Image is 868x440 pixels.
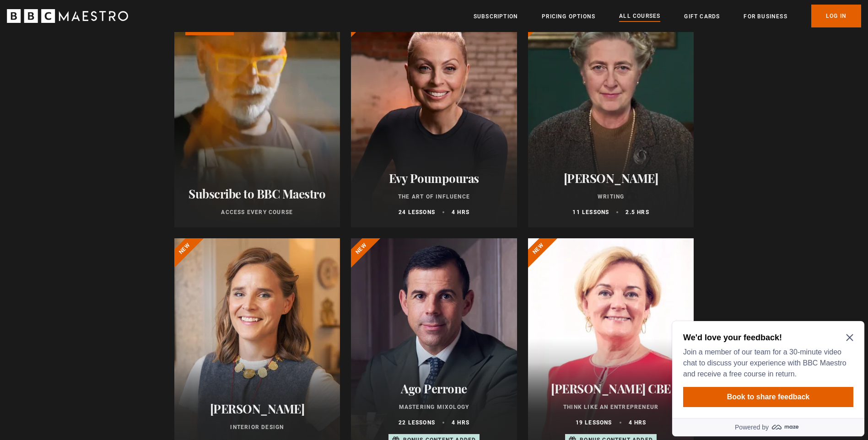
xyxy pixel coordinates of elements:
[4,101,196,119] a: Powered by maze
[684,12,720,21] a: Gift Cards
[7,9,128,23] svg: BBC Maestro
[542,12,595,21] a: Pricing Options
[178,16,185,24] button: Close Maze Prompt
[362,171,506,185] h2: Evy Poumpouras
[362,381,506,396] h2: Ago Perrone
[539,193,683,201] p: Writing
[15,29,181,62] p: Join a member of our team for a 30-minute video chat to discuss your experience with BBC Maestro ...
[362,403,506,411] p: Mastering Mixology
[185,402,329,416] h2: [PERSON_NAME]
[4,4,196,119] div: Optional study invitation
[399,419,435,427] p: 22 lessons
[474,12,518,21] a: Subscription
[15,70,185,90] button: Book to share feedback
[185,423,329,431] p: Interior Design
[528,8,694,227] a: [PERSON_NAME] Writing 11 lessons 2.5 hrs New
[399,208,435,216] p: 24 lessons
[539,381,683,396] h2: [PERSON_NAME] CBE
[811,5,861,27] a: Log In
[539,403,683,411] p: Think Like an Entrepreneur
[744,12,787,21] a: For business
[625,208,649,216] p: 2.5 hrs
[362,193,506,201] p: The Art of Influence
[539,171,683,185] h2: [PERSON_NAME]
[629,419,647,427] p: 4 hrs
[576,419,612,427] p: 19 lessons
[572,208,609,216] p: 11 lessons
[15,15,181,26] h2: We'd love your feedback!
[452,208,469,216] p: 4 hrs
[474,5,861,27] nav: Primary
[619,11,660,21] a: All Courses
[452,419,469,427] p: 4 hrs
[351,8,517,227] a: Evy Poumpouras The Art of Influence 24 lessons 4 hrs New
